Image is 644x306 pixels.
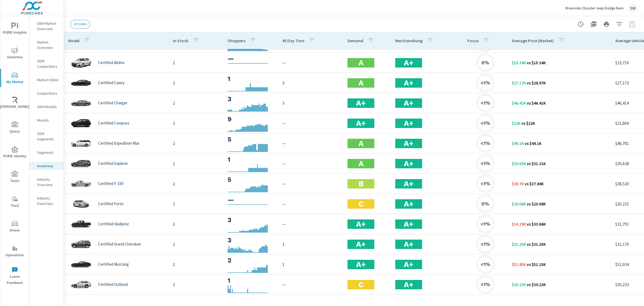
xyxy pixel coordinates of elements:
[30,103,64,111] div: OEM Models
[173,38,188,43] p: In Stock
[282,100,339,106] p: 3
[565,6,624,10] p: Riverside Chrysler Jeep Dodge Ram
[37,118,59,123] p: Models
[524,140,541,147] p: vs $49.1K
[2,220,28,234] span: Driver
[98,262,129,267] p: Certified Mustang
[70,256,92,272] img: glamour
[173,261,219,268] p: 2
[98,201,123,206] p: Certified Forte
[481,141,490,146] h6: <1%
[37,177,59,187] p: Industry Overview
[2,72,28,85] span: My Market
[173,221,219,227] p: 2
[358,280,364,289] h2: C
[37,131,59,142] p: OEM Segments
[30,162,64,170] div: Inventory
[282,59,339,66] p: —
[228,155,274,164] h3: 1
[173,100,219,106] p: 2
[228,276,274,285] h3: 1
[614,19,625,30] button: Apply Filters
[404,179,414,188] h2: A+
[404,240,414,249] h2: A+
[228,236,274,245] h3: 3
[70,176,92,192] img: glamour
[526,59,546,66] p: vs $15.34K
[404,78,414,88] h2: A+
[404,199,414,209] h2: A+
[282,241,339,247] p: 1
[512,201,526,207] p: $20.08K
[512,140,524,147] p: $49.1K
[37,77,59,83] p: Market Editor
[228,256,274,265] h3: 2
[282,80,339,86] p: 3
[30,19,64,33] div: OEM Market Overview
[98,222,129,226] p: Certified Gladiator
[282,140,339,147] p: —
[512,59,526,66] p: $15.34K
[228,38,246,43] p: Shoppers
[512,281,526,288] p: $30.23K
[282,120,339,126] p: —
[282,261,339,268] p: 1
[521,120,535,126] p: vs $22K
[173,120,219,126] p: 2
[481,282,490,287] h6: <1%
[2,171,28,184] span: Tools
[2,146,28,159] span: PURE Identity
[173,80,219,86] p: 2
[347,38,363,43] p: Demand
[512,180,524,187] p: $38.7K
[2,245,28,258] span: Operations
[628,3,638,13] div: SM
[37,40,59,50] p: Market Overview
[37,21,59,31] p: OEM Market Overview
[98,181,123,186] p: Certified F-150
[481,201,489,207] h6: 0%
[70,55,92,71] img: glamour
[512,38,554,43] p: Average Price (Market)
[70,115,92,131] img: glamour
[30,89,64,97] div: Competitors
[228,215,274,225] h3: 3
[526,241,546,247] p: vs $31.25K
[98,80,125,85] p: Certified Camry
[481,161,490,166] h6: <1%
[356,260,366,269] h2: A+
[512,120,521,126] p: $22K
[2,47,28,61] span: Advertise
[30,38,64,52] div: Market Overview
[588,19,599,30] button: "Export Report to PDF"
[358,78,364,88] h2: A
[601,19,612,30] button: Print Report
[481,80,490,86] h6: <1%
[356,240,366,249] h2: A+
[526,201,546,207] p: vs $20.08K
[30,130,64,143] div: OEM Segments
[526,281,546,288] p: vs $30.23K
[404,260,414,269] h2: A+
[404,159,414,168] h2: A+
[37,58,59,69] p: OEM Competitors
[228,74,274,83] h3: 1
[481,100,490,106] h6: <1%
[30,57,64,70] div: OEM Competitors
[358,139,364,148] h2: A
[282,221,339,227] p: —
[512,241,526,247] p: $31.25K
[404,280,414,289] h2: A+
[282,38,304,43] p: 45 Day Turn
[173,140,219,147] p: 2
[282,201,339,207] p: —
[282,281,339,288] p: —
[70,75,92,91] img: glamour
[282,180,339,187] p: —
[356,119,366,128] h2: A+
[404,58,414,67] h2: A+
[37,195,59,206] p: Industry Fixed Ops
[512,221,526,227] p: $34.29K
[30,194,64,208] div: Industry Fixed Ops
[71,22,90,26] span: 20 miles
